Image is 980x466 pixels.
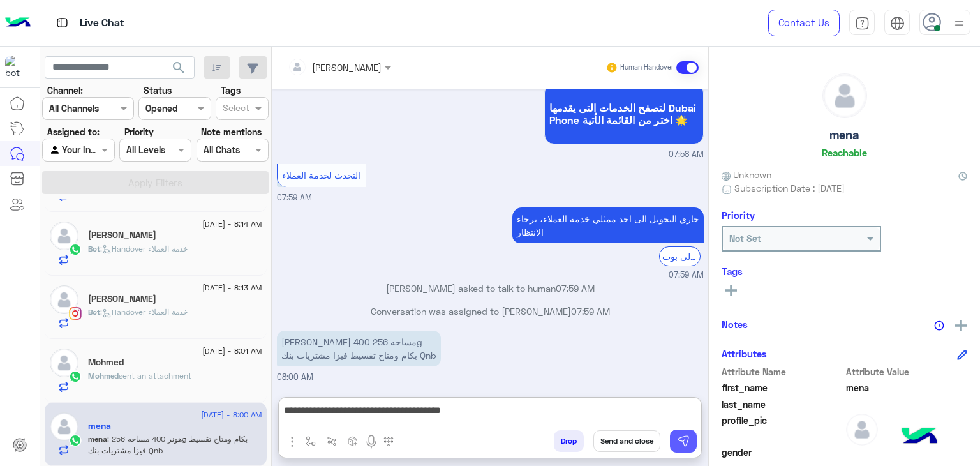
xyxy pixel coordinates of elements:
[47,125,100,139] label: Assigned to:
[846,381,968,395] span: mena
[282,170,360,181] span: التحدث لخدمة العملاء
[119,371,191,380] span: sent an attachment
[277,331,441,366] p: 29/8/2025, 8:00 AM
[47,84,83,97] label: Channel:
[202,345,262,357] span: [DATE] - 8:01 AM
[88,357,124,368] h5: Mohmed
[88,230,156,241] h5: Ahmed Elkady
[88,434,107,444] span: mena
[144,84,172,97] label: Status
[50,412,78,441] img: defaultAdmin.png
[846,414,878,446] img: defaultAdmin.png
[277,372,313,382] span: 08:00 AM
[80,15,124,32] p: Live Chat
[88,244,100,253] span: Bot
[343,430,364,451] button: create order
[163,56,195,84] button: search
[549,101,699,126] span: لتصفح الخدمات التى يقدمها Dubai Phone اختر من القائمة الأتية 🌟
[100,244,188,253] span: : Handover خدمة العملاء
[322,430,343,451] button: Trigger scenario
[277,304,704,318] p: Conversation was assigned to [PERSON_NAME]
[277,193,312,202] span: 07:59 AM
[556,283,595,294] span: 07:59 AM
[849,10,875,36] a: tab
[277,282,704,295] p: [PERSON_NAME] asked to talk to human
[327,436,337,446] img: Trigger scenario
[221,101,249,117] div: Select
[69,434,82,447] img: WhatsApp
[722,414,843,443] span: profile_pic
[855,16,870,31] img: tab
[951,15,967,31] img: profile
[722,381,843,395] span: first_name
[50,222,78,250] img: defaultAdmin.png
[88,421,111,432] h5: mena
[306,436,316,446] img: select flow
[722,209,755,221] h6: Priority
[722,365,843,379] span: Attribute Name
[846,446,968,459] span: null
[50,285,78,314] img: defaultAdmin.png
[69,370,82,383] img: WhatsApp
[659,246,701,266] div: الرجوع الى بوت
[955,320,967,331] img: add
[722,168,771,181] span: Unknown
[88,294,156,304] h5: Sara Naga
[201,125,262,139] label: Note mentions
[669,149,704,161] span: 07:58 AM
[348,436,358,446] img: create order
[285,434,300,449] img: send attachment
[50,349,78,377] img: defaultAdmin.png
[88,307,100,317] span: Bot
[42,171,269,194] button: Apply Filters
[383,437,394,447] img: make a call
[722,348,767,359] h6: Attributes
[829,128,859,142] h5: mena
[620,63,674,73] small: Human Handover
[201,409,262,421] span: [DATE] - 8:00 AM
[5,56,28,79] img: 1403182699927242
[734,181,845,195] span: Subscription Date : [DATE]
[669,269,704,282] span: 07:59 AM
[823,74,866,117] img: defaultAdmin.png
[677,435,690,447] img: send message
[202,218,262,230] span: [DATE] - 8:14 AM
[571,306,610,317] span: 07:59 AM
[846,365,968,379] span: Attribute Value
[171,60,186,75] span: search
[124,125,154,139] label: Priority
[88,371,119,380] span: Mohmed
[54,15,70,31] img: tab
[768,10,840,36] a: Contact Us
[301,430,322,451] button: select flow
[5,10,31,36] img: Logo
[593,430,660,452] button: Send and close
[722,398,843,411] span: last_name
[202,282,262,294] span: [DATE] - 8:13 AM
[554,430,584,452] button: Drop
[221,84,241,97] label: Tags
[364,434,379,449] img: send voice note
[512,207,704,243] p: 29/8/2025, 7:59 AM
[897,415,942,460] img: hulul-logo.png
[69,243,82,256] img: WhatsApp
[822,147,867,158] h6: Reachable
[890,16,905,31] img: tab
[722,446,843,459] span: gender
[934,320,944,331] img: notes
[722,319,748,330] h6: Notes
[88,434,248,455] span: هونر 400 مساحه 256g بكام ومتاح تقسيط فيزا مشتريات بنك Qnb
[100,307,188,317] span: : Handover خدمة العملاء
[69,307,82,320] img: Instagram
[722,266,967,277] h6: Tags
